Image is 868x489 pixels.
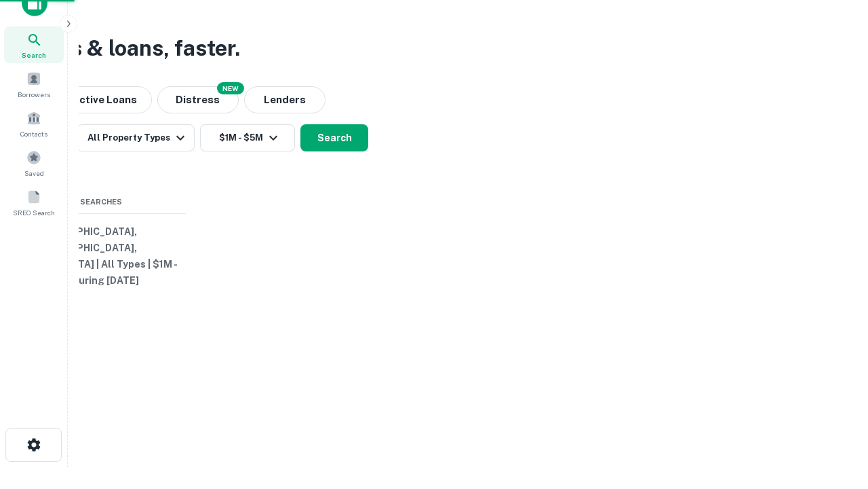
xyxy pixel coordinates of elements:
[20,128,47,139] span: Contacts
[13,207,55,218] span: SREO Search
[77,124,195,151] button: All Property Types
[24,168,44,179] span: Saved
[217,82,244,94] div: NEW
[800,380,868,446] iframe: Chat Widget
[4,66,64,103] a: Borrowers
[200,124,295,151] button: $1M - $5M
[18,89,50,100] span: Borrowers
[4,184,64,221] a: SREO Search
[244,86,325,113] button: Lenders
[300,124,368,151] button: Search
[4,26,64,63] a: Search
[157,86,239,113] button: Search distressed loans with lien and other non-mortgage details.
[4,105,64,142] a: Contacts
[57,86,152,113] button: Active Loans
[22,50,46,60] span: Search
[4,145,64,181] a: Saved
